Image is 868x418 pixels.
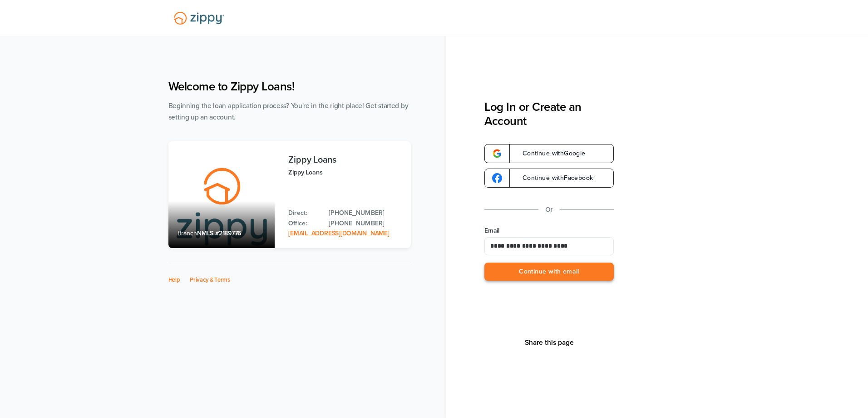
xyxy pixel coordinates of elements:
p: Or [546,204,553,215]
span: Branch [178,229,197,237]
label: Email [484,226,614,235]
h1: Welcome to Zippy Loans! [168,80,411,94]
span: Continue with Google [513,150,586,157]
a: google-logoContinue withFacebook [484,169,614,188]
a: Help [168,276,180,284]
a: Direct Phone: 512-975-2947 [329,208,401,218]
button: Continue with email [484,263,614,281]
img: google-logo [492,149,502,159]
button: Share This Page [522,338,577,347]
a: Privacy & Terms [190,276,230,284]
a: google-logoContinue withGoogle [484,144,614,163]
input: Email Address [484,237,614,255]
img: google-logo [492,173,502,183]
h3: Zippy Loans [288,155,401,165]
a: Office Phone: 512-975-2947 [329,219,401,229]
p: Zippy Loans [288,167,401,178]
a: Email Address: zippyguide@zippymh.com [288,229,389,237]
span: NMLS #2189776 [197,229,241,237]
span: Beginning the loan application process? You're in the right place! Get started by setting up an a... [168,102,409,121]
span: Continue with Facebook [513,175,593,181]
h3: Log In or Create an Account [484,100,614,128]
p: Direct: [288,208,320,218]
img: Lender Logo [168,8,230,29]
p: Office: [288,219,320,229]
